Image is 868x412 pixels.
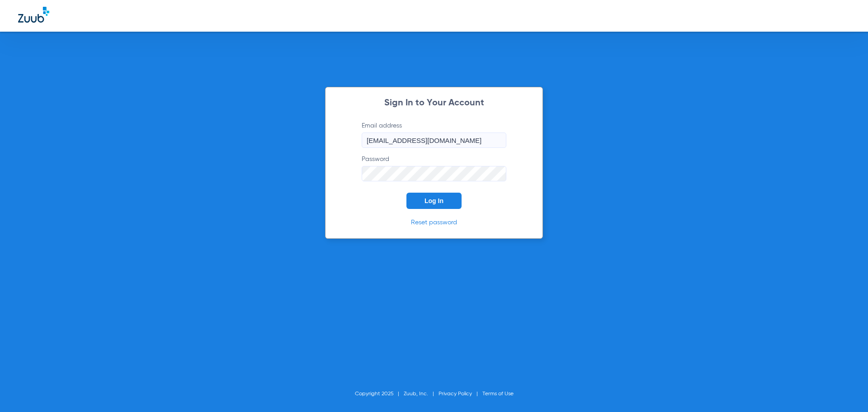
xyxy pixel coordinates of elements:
[823,369,868,412] iframe: Chat Widget
[18,7,49,23] img: Zuub Logo
[411,219,457,226] a: Reset password
[404,389,439,398] li: Zuub, Inc.
[362,155,506,181] label: Password
[362,121,506,148] label: Email address
[348,99,520,108] h2: Sign In to Your Account
[362,133,506,148] input: Email address
[362,166,506,181] input: Password
[406,193,462,209] button: Log In
[482,391,514,397] a: Terms of Use
[355,389,404,398] li: Copyright 2025
[439,391,472,397] a: Privacy Policy
[425,197,443,204] span: Log In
